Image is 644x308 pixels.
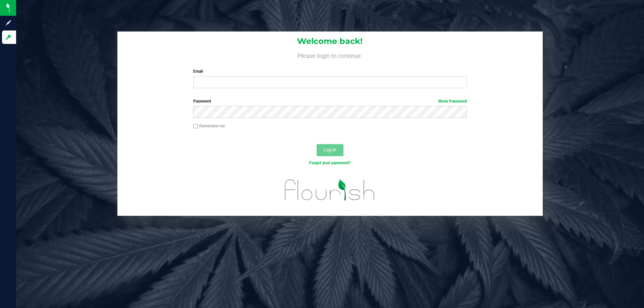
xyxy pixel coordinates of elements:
[309,161,351,165] a: Forgot your password?
[193,123,225,129] label: Remember me
[317,144,343,156] button: Log In
[117,37,543,46] h1: Welcome back!
[193,124,198,129] input: Remember me
[323,147,336,152] span: Log In
[5,19,12,26] inline-svg: Sign up
[277,173,383,207] img: flourish_logo.svg
[193,68,467,74] label: Email
[193,99,211,104] span: Password
[117,51,543,59] h4: Please login to continue.
[438,99,467,104] a: Show Password
[5,34,12,41] inline-svg: Log in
